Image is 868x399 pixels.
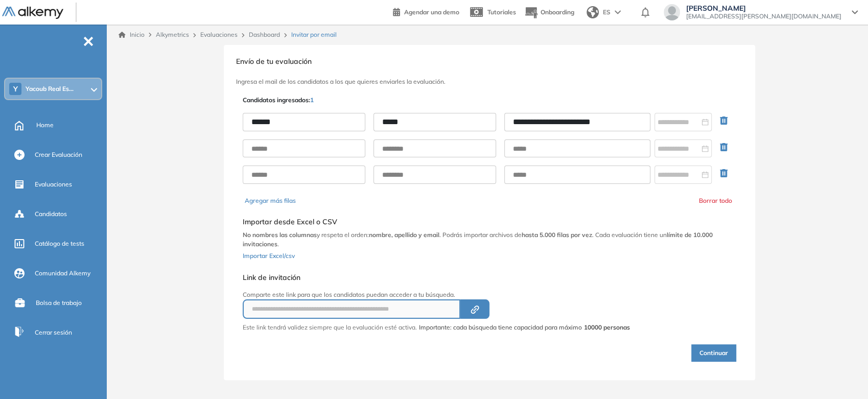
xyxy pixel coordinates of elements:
[686,4,841,12] span: [PERSON_NAME]
[587,6,599,18] img: world
[35,328,72,337] span: Cerrar sesión
[236,78,743,85] h3: Ingresa el mail de los candidatos a los que quieres enviarles la evaluación.
[119,30,145,39] a: Inicio
[236,57,743,66] h3: Envío de tu evaluación
[817,350,868,399] div: Widget de chat
[200,31,238,38] a: Evaluaciones
[584,323,630,331] strong: 10000 personas
[243,290,630,299] p: Comparte este link para que los candidatos puedan acceder a tu búsqueda.
[243,249,295,261] button: Importar Excel/csv
[2,7,63,19] img: Logo
[35,269,90,278] span: Comunidad Alkemy
[817,350,868,399] iframe: Chat Widget
[393,5,459,17] a: Agendar una demo
[243,230,736,249] p: y respeta el orden: . Podrás importar archivos de . Cada evaluación tiene un .
[699,196,732,205] button: Borrar todo
[35,150,82,159] span: Crear Evaluación
[243,96,314,105] p: Candidatos ingresados:
[13,85,18,93] span: Y
[156,31,189,38] span: Alkymetrics
[35,239,84,248] span: Catálogo de tests
[35,180,72,189] span: Evaluaciones
[522,231,592,239] b: hasta 5.000 filas por vez
[487,8,516,16] span: Tutoriales
[615,10,621,14] img: arrow
[36,298,82,308] span: Bolsa de trabajo
[243,218,736,226] h5: Importar desde Excel o CSV
[249,31,280,38] a: Dashboard
[691,344,736,362] button: Continuar
[524,2,574,24] button: Onboarding
[243,252,295,260] span: Importar Excel/csv
[36,121,54,130] span: Home
[404,8,459,16] span: Agendar una demo
[541,8,574,16] span: Onboarding
[419,323,630,332] span: Importante: cada búsqueda tiene capacidad para máximo
[245,196,296,205] button: Agregar más filas
[243,231,317,239] b: No nombres las columnas
[603,8,611,17] span: ES
[686,12,841,20] span: [EMAIL_ADDRESS][PERSON_NAME][DOMAIN_NAME]
[243,231,713,248] b: límite de 10.000 invitaciones
[369,231,439,239] b: nombre, apellido y email
[310,96,314,104] span: 1
[243,273,630,282] h5: Link de invitación
[291,30,337,39] span: Invitar por email
[243,323,417,332] p: Este link tendrá validez siempre que la evaluación esté activa.
[35,209,67,219] span: Candidatos
[26,85,74,93] span: Yacoub Real Es...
